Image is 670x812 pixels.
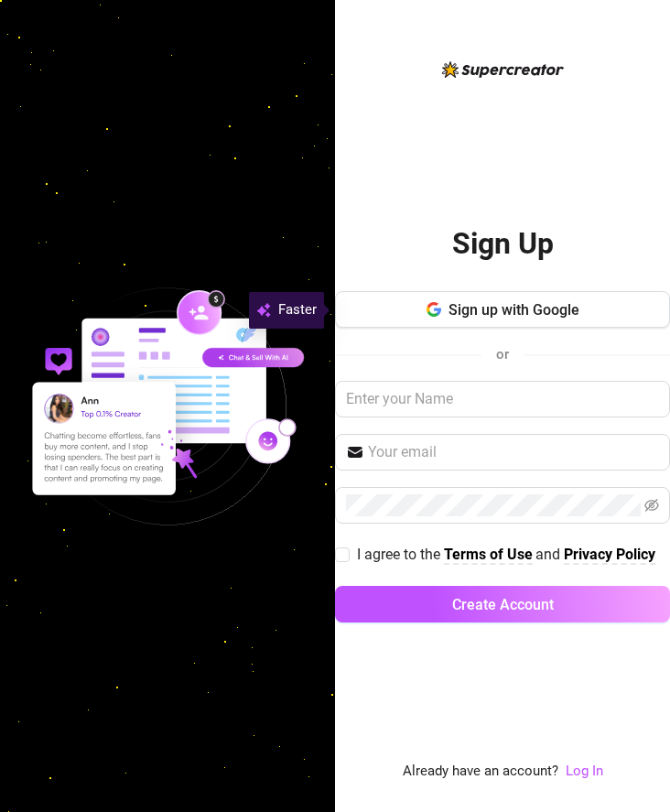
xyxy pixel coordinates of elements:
span: Sign up with Google [448,301,579,319]
a: Privacy Policy [564,546,655,565]
input: Your email [368,441,659,463]
img: logo-BBDzfeDw.svg [442,61,564,78]
button: Sign up with Google [335,291,670,328]
h2: Sign Up [452,225,554,263]
span: or [496,346,509,363]
input: Enter your Name [335,381,670,417]
span: Create Account [452,596,554,613]
span: Already have an account? [403,761,558,783]
span: eye-invisible [644,498,659,513]
a: Log In [566,761,603,783]
button: Create Account [335,586,670,623]
span: I agree to the [357,546,444,563]
img: svg%3e [256,299,271,321]
span: Faster [278,299,317,321]
strong: Privacy Policy [564,546,655,563]
span: and [535,546,564,563]
strong: Terms of Use [444,546,533,563]
a: Log In [566,763,603,779]
a: Terms of Use [444,546,533,565]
